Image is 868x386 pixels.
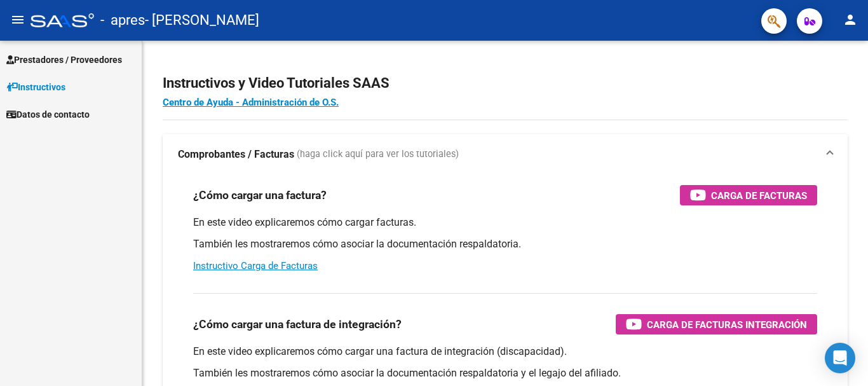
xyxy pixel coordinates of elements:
mat-expansion-panel-header: Comprobantes / Facturas (haga click aquí para ver los tutoriales) [163,134,848,175]
button: Carga de Facturas [680,185,817,205]
span: Carga de Facturas Integración [647,317,807,333]
p: En este video explicaremos cómo cargar facturas. [193,216,817,230]
a: Instructivo Carga de Facturas [193,260,318,272]
mat-icon: person [843,12,858,27]
p: También les mostraremos cómo asociar la documentación respaldatoria y el legajo del afiliado. [193,366,817,380]
span: Datos de contacto [6,107,90,121]
p: También les mostraremos cómo asociar la documentación respaldatoria. [193,237,817,251]
span: Instructivos [6,80,65,94]
span: Carga de Facturas [711,188,807,203]
strong: Comprobantes / Facturas [178,148,294,162]
h3: ¿Cómo cargar una factura de integración? [193,315,402,333]
h3: ¿Cómo cargar una factura? [193,186,327,204]
span: - apres [100,6,145,34]
div: Open Intercom Messenger [825,343,855,373]
mat-icon: menu [10,12,25,27]
button: Carga de Facturas Integración [616,314,817,334]
a: Centro de Ayuda - Administración de O.S. [163,97,339,108]
span: - [PERSON_NAME] [145,6,259,34]
span: (haga click aquí para ver los tutoriales) [297,148,459,162]
p: En este video explicaremos cómo cargar una factura de integración (discapacidad). [193,345,817,359]
h2: Instructivos y Video Tutoriales SAAS [163,71,848,95]
span: Prestadores / Proveedores [6,53,122,67]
